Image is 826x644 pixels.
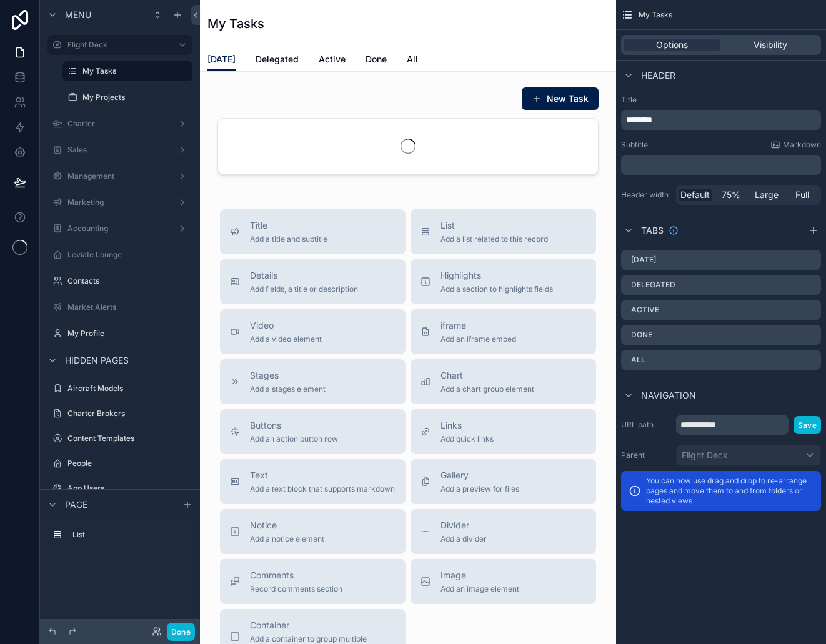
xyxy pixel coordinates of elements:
[366,53,387,66] span: Done
[167,623,195,641] button: Done
[682,449,728,462] span: Flight Deck
[47,404,192,424] a: Charter Brokers
[250,334,322,344] span: Add a video element
[411,259,596,304] button: HighlightsAdd a section to highlights fields
[67,40,167,50] label: Flight Deck
[440,319,516,332] span: iframe
[641,69,675,82] span: Header
[440,434,494,444] span: Add quick links
[250,269,358,282] span: Details
[250,284,358,294] span: Add fields, a title or description
[722,189,740,201] span: 75%
[440,534,487,544] span: Add a divider
[250,419,338,432] span: Buttons
[250,384,326,394] span: Add a stages element
[256,48,299,73] a: Delegated
[220,259,406,304] button: DetailsAdd fields, a title or description
[62,87,192,107] a: My Projects
[440,369,534,382] span: Chart
[47,297,192,317] a: Market Alerts
[440,519,487,532] span: Divider
[411,309,596,354] button: iframeAdd an iframe embed
[250,319,322,332] span: Video
[319,48,346,73] a: Active
[440,284,553,294] span: Add a section to highlights fields
[65,498,87,511] span: Page
[411,209,596,254] button: ListAdd a list related to this record
[440,219,548,232] span: List
[621,190,671,200] label: Header width
[631,355,645,365] label: All
[411,459,596,504] button: GalleryAdd a preview for files
[67,329,190,339] label: My Profile
[67,409,190,419] label: Charter Brokers
[440,384,534,394] span: Add a chart group element
[250,219,327,232] span: Title
[72,530,187,540] label: List
[220,559,406,604] button: CommentsRecord comments section
[250,584,342,594] span: Record comments section
[440,334,516,344] span: Add an iframe embed
[770,140,821,150] a: Markdown
[67,250,190,260] label: Leviate Lounge
[220,309,406,354] button: VideoAdd a video element
[641,389,696,402] span: Navigation
[250,519,324,532] span: Notice
[47,166,192,186] a: Management
[440,234,548,244] span: Add a list related to this record
[250,569,342,582] span: Comments
[65,354,129,367] span: Hidden pages
[47,453,192,473] a: People
[47,478,192,498] a: App Users
[639,10,672,20] span: My Tasks
[47,140,192,160] a: Sales
[67,171,172,181] label: Management
[621,155,821,175] div: scrollable content
[207,15,264,32] h1: My Tasks
[621,450,671,460] label: Parent
[67,145,172,155] label: Sales
[67,458,190,468] label: People
[631,330,652,340] label: Done
[47,379,192,399] a: Aircraft Models
[47,245,192,265] a: Leviate Lounge
[250,434,338,444] span: Add an action button row
[220,509,406,554] button: NoticeAdd a notice element
[656,39,688,51] span: Options
[646,476,814,506] p: You can now use drag and drop to re-arrange pages and move them to and from folders or nested views
[67,483,190,493] label: App Users
[250,234,327,244] span: Add a title and subtitle
[82,92,190,102] label: My Projects
[754,39,787,51] span: Visibility
[67,197,172,207] label: Marketing
[440,484,519,494] span: Add a preview for files
[641,224,664,237] span: Tabs
[65,9,91,21] span: Menu
[47,192,192,212] a: Marketing
[67,433,190,443] label: Content Templates
[47,271,192,291] a: Contacts
[440,419,494,432] span: Links
[40,519,200,557] div: scrollable content
[47,35,192,55] a: Flight Deck
[631,280,675,290] label: Delegated
[440,584,519,594] span: Add an image element
[250,369,326,382] span: Stages
[621,95,821,105] label: Title
[256,53,299,66] span: Delegated
[680,189,710,201] span: Default
[755,189,779,201] span: Large
[411,409,596,454] button: LinksAdd quick links
[621,420,671,430] label: URL path
[407,53,418,66] span: All
[411,509,596,554] button: DividerAdd a divider
[67,224,172,234] label: Accounting
[67,276,190,286] label: Contacts
[250,484,395,494] span: Add a text block that supports markdown
[440,569,519,582] span: Image
[440,269,553,282] span: Highlights
[220,459,406,504] button: TextAdd a text block that supports markdown
[366,48,387,73] a: Done
[220,209,406,254] button: TitleAdd a title and subtitle
[220,359,406,404] button: StagesAdd a stages element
